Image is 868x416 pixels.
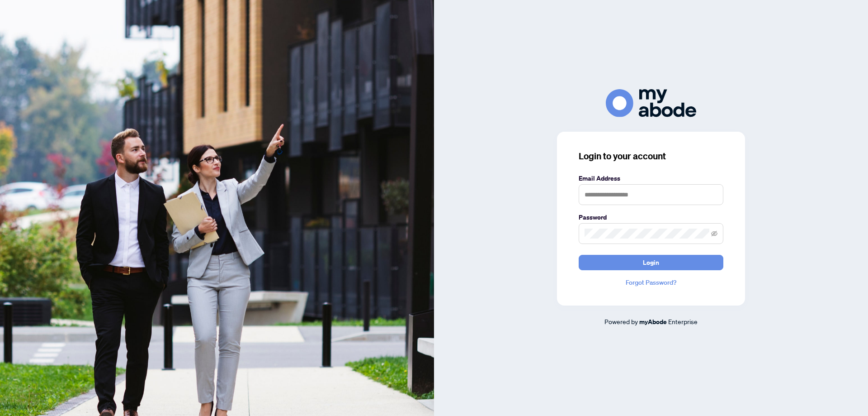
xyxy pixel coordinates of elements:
[579,150,723,163] h3: Login to your account
[668,317,698,325] span: Enterprise
[579,255,723,270] button: Login
[579,173,723,183] label: Email Address
[604,317,638,325] span: Powered by
[639,317,667,327] a: myAbode
[579,277,723,287] a: Forgot Password?
[643,255,659,270] span: Login
[606,89,696,117] img: ma-logo
[579,212,723,222] label: Password
[711,230,717,237] span: eye-invisible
